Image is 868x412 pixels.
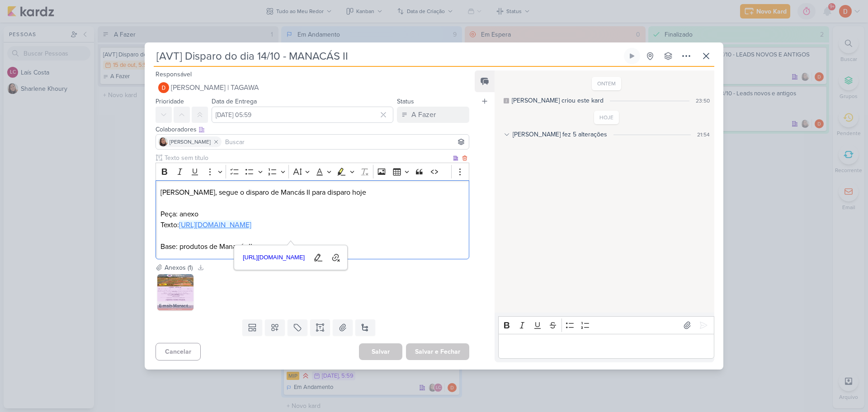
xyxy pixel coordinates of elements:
div: A Fazer [411,109,436,120]
div: 21:54 [697,131,710,139]
img: Sharlene Khoury [159,137,168,146]
img: FYQjxMBhZ7HhlQzYZdU0hQO8o2vaKWFo6mKsIwxe.jpg [157,274,193,310]
input: Kard Sem Título [154,48,622,64]
div: Editor editing area: main [156,180,469,259]
label: Data de Entrega [212,98,257,105]
button: [PERSON_NAME] | TAGAWA [156,80,469,96]
p: Texto: [160,220,464,230]
label: Status [397,98,414,105]
input: Buscar [223,136,467,147]
a: [URL][DOMAIN_NAME] [240,251,308,265]
div: Este log é visível à todos no kard [504,98,509,103]
p: Base: produtos de Manacás II [160,241,464,252]
div: Editor toolbar [498,316,714,334]
label: Prioridade [156,98,184,105]
img: Diego Lima | TAGAWA [158,82,169,93]
div: Editor toolbar [156,163,469,180]
div: Editor editing area: main [498,334,714,359]
button: Cancelar [156,343,201,360]
div: Sharlene criou este kard [512,96,604,105]
input: Select a date [212,107,393,123]
span: [PERSON_NAME] | TAGAWA [171,82,259,93]
div: 23:50 [696,97,710,105]
span: [PERSON_NAME] [170,138,211,146]
div: [PERSON_NAME] fez 5 alterações [513,130,607,139]
div: Colaboradores [156,125,469,134]
a: [URL][DOMAIN_NAME] [179,220,251,229]
span: [URL][DOMAIN_NAME] [240,252,308,263]
input: Texto sem título [163,153,451,163]
p: Peça: anexo [160,209,464,220]
div: E-mails Manacás 2 - pronto para construir (4).jpg [157,301,193,310]
div: Anexos (1) [165,263,193,272]
p: [PERSON_NAME], segue o disparo de Mancás II para disparo hoje [160,187,464,198]
label: Responsável [156,70,192,78]
button: A Fazer [397,107,469,123]
div: Ligar relógio [628,52,636,60]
